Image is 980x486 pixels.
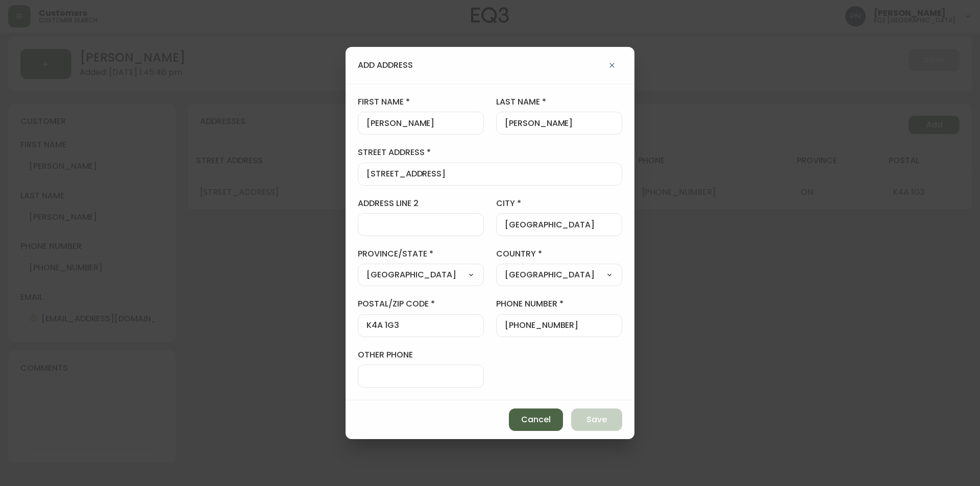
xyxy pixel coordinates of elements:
label: city [496,198,622,209]
span: Cancel [521,414,551,425]
label: other phone [358,349,484,361]
label: phone number [496,298,622,310]
button: Cancel [509,408,563,431]
h4: add address [358,60,413,71]
label: first name [358,96,484,108]
label: country [496,248,622,260]
label: address line 2 [358,198,484,209]
label: street address [358,147,622,158]
label: last name [496,96,622,108]
label: province/state [358,248,484,260]
label: postal/zip code [358,298,484,310]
